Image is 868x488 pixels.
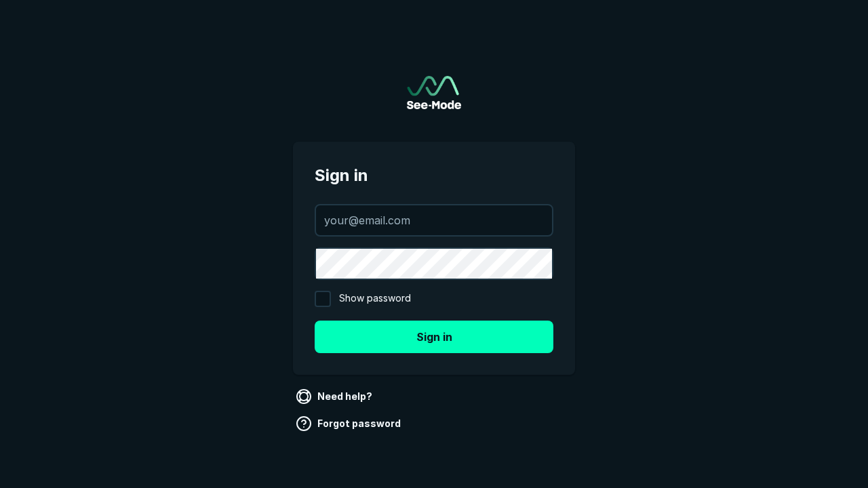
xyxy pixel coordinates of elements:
[407,76,461,109] a: Go to sign in
[293,413,406,434] a: Forgot password
[315,163,553,188] span: Sign in
[339,291,411,307] span: Show password
[315,321,553,353] button: Sign in
[407,76,461,109] img: See-Mode Logo
[293,386,378,407] a: Need help?
[316,205,552,235] input: your@email.com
